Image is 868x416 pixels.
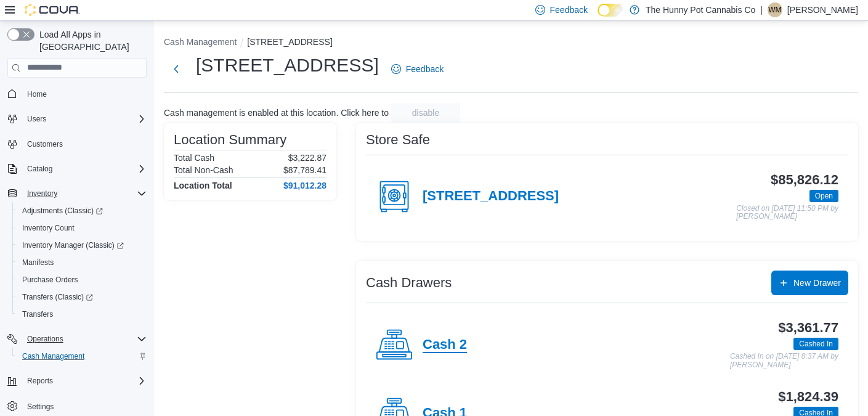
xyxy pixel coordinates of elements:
[12,237,152,254] a: Inventory Manager (Classic)
[27,189,57,198] span: Inventory
[17,290,147,304] span: Transfers (Classic)
[12,306,152,323] button: Transfers
[22,309,53,319] span: Transfers
[771,173,838,187] h3: $85,826.12
[2,110,152,128] button: Users
[815,190,833,202] span: Open
[2,330,152,348] button: Operations
[22,373,147,388] span: Reports
[34,28,147,53] span: Load All Apps in [GEOGRAPHIC_DATA]
[22,332,147,346] span: Operations
[423,337,467,353] h4: Cash 2
[760,2,763,17] p: |
[22,87,52,102] a: Home
[247,37,332,47] button: [STREET_ADDRESS]
[778,320,838,335] h3: $3,361.77
[22,223,75,233] span: Inventory Count
[12,202,152,219] a: Adjustments (Classic)
[22,292,93,302] span: Transfers (Classic)
[27,114,46,124] span: Users
[22,136,147,152] span: Customers
[27,139,63,149] span: Customers
[283,165,327,175] p: $87,789.41
[646,2,755,17] p: The Hunny Pot Cannabis Co
[598,17,598,17] span: Dark Mode
[17,349,147,364] span: Cash Management
[196,53,379,78] h1: [STREET_ADDRESS]
[22,258,54,267] span: Manifests
[17,290,98,304] a: Transfers (Classic)
[174,181,232,190] h4: Location Total
[730,353,838,369] p: Cashed In on [DATE] 8:37 AM by [PERSON_NAME]
[2,397,152,415] button: Settings
[598,4,623,17] input: Dark Mode
[2,185,152,202] button: Inventory
[793,277,841,289] span: New Drawer
[12,219,152,237] button: Inventory Count
[12,254,152,271] button: Manifests
[22,206,103,216] span: Adjustments (Classic)
[12,271,152,288] button: Purchase Orders
[412,107,439,119] span: disable
[2,85,152,103] button: Home
[12,348,152,365] button: Cash Management
[17,203,108,218] a: Adjustments (Classic)
[17,221,79,235] a: Inventory Count
[771,271,848,295] button: New Drawer
[22,240,124,250] span: Inventory Manager (Classic)
[778,389,838,404] h3: $1,824.39
[12,288,152,306] a: Transfers (Classic)
[174,153,214,163] h6: Total Cash
[17,203,147,218] span: Adjustments (Classic)
[25,4,80,16] img: Cova
[736,205,838,221] p: Closed on [DATE] 11:50 PM by [PERSON_NAME]
[174,133,286,147] h3: Location Summary
[22,112,147,126] span: Users
[391,103,460,123] button: disable
[2,372,152,389] button: Reports
[22,398,147,414] span: Settings
[386,57,448,81] a: Feedback
[366,133,430,147] h3: Store Safe
[17,255,59,270] a: Manifests
[22,186,147,201] span: Inventory
[283,181,327,190] h4: $91,012.28
[809,190,838,202] span: Open
[799,338,833,349] span: Cashed In
[22,161,147,176] span: Catalog
[768,2,781,17] span: WM
[22,332,68,346] button: Operations
[17,238,147,253] span: Inventory Manager (Classic)
[423,189,559,205] h4: [STREET_ADDRESS]
[27,164,52,174] span: Catalog
[22,86,147,102] span: Home
[17,255,147,270] span: Manifests
[793,338,838,350] span: Cashed In
[22,161,57,176] button: Catalog
[787,2,858,17] p: [PERSON_NAME]
[550,4,588,16] span: Feedback
[164,36,858,51] nav: An example of EuiBreadcrumbs
[17,307,58,322] a: Transfers
[27,334,63,344] span: Operations
[22,351,84,361] span: Cash Management
[22,399,59,414] a: Settings
[2,160,152,177] button: Catalog
[174,165,233,175] h6: Total Non-Cash
[406,63,444,75] span: Feedback
[27,376,53,386] span: Reports
[17,349,89,364] a: Cash Management
[768,2,782,17] div: Waseem Mohammed
[164,37,237,47] button: Cash Management
[366,275,452,290] h3: Cash Drawers
[22,275,78,285] span: Purchase Orders
[17,221,147,235] span: Inventory Count
[22,186,62,201] button: Inventory
[17,272,83,287] a: Purchase Orders
[17,272,147,287] span: Purchase Orders
[22,373,58,388] button: Reports
[164,108,389,118] p: Cash management is enabled at this location. Click here to
[164,57,189,81] button: Next
[22,112,51,126] button: Users
[288,153,327,163] p: $3,222.87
